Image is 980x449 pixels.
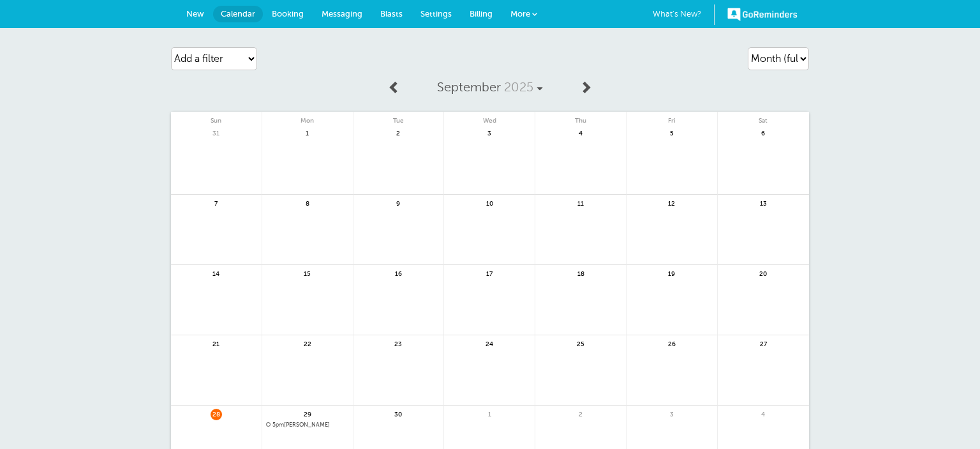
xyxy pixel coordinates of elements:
span: 26 [666,339,678,348]
span: 27 [757,339,769,348]
a: 5pm[PERSON_NAME] [266,422,349,429]
span: Fri [627,112,717,125]
span: 22 [302,339,313,348]
span: 3 [484,128,495,137]
span: Stephanie Ochoa [266,422,349,429]
span: 24 [484,339,495,348]
span: 5pm [272,422,284,428]
span: 2 [575,409,586,418]
span: Thu [535,112,626,125]
span: Calendar [221,9,255,19]
span: 17 [484,268,495,278]
span: New [186,9,204,19]
span: Tue [353,112,444,125]
span: 16 [392,268,404,278]
span: 1 [484,409,495,418]
span: Settings [420,9,452,19]
span: Sun [171,112,262,125]
span: 7 [211,198,222,208]
span: 18 [575,268,586,278]
span: Mon [262,112,353,125]
span: 14 [211,268,222,278]
span: 30 [392,409,404,418]
span: 11 [575,198,586,208]
span: 1 [302,128,313,137]
a: What's New? [653,4,715,25]
span: 6 [757,128,769,137]
a: September 2025 [408,73,572,102]
span: Booking [272,9,304,19]
span: 3 [666,409,678,418]
span: 20 [757,268,769,278]
span: September [437,80,501,95]
span: 25 [575,339,586,348]
span: 31 [211,128,222,137]
a: Calendar [213,6,263,22]
span: 2 [392,128,404,137]
span: 15 [302,268,313,278]
span: 2025 [504,80,533,95]
span: 12 [666,198,678,208]
span: Sat [718,112,809,125]
span: 4 [757,409,769,418]
span: 19 [666,268,678,278]
span: 13 [757,198,769,208]
span: Billing [470,9,493,19]
span: 10 [484,198,495,208]
span: Messaging [322,9,362,19]
span: More [510,9,530,19]
span: 28 [211,409,222,418]
span: 9 [392,198,404,208]
span: 23 [392,339,404,348]
span: 21 [211,339,222,348]
span: 8 [302,198,313,208]
span: 29 [302,409,313,418]
span: Wed [444,112,535,125]
span: 4 [575,128,586,137]
span: 5 [666,128,678,137]
span: Blasts [380,9,403,19]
